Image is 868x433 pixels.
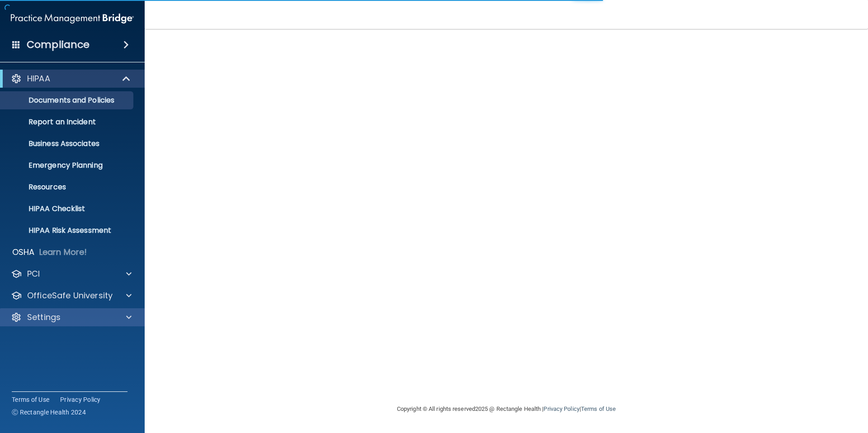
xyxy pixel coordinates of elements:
p: Settings [27,312,61,323]
div: Copyright © All rights reserved 2025 @ Rectangle Health | | [341,395,671,424]
a: PCI [11,268,132,279]
p: Resources [6,183,129,192]
p: OSHA [12,247,35,258]
p: Learn More! [39,247,87,258]
p: HIPAA Checklist [6,204,129,213]
p: Emergency Planning [6,161,129,170]
a: Privacy Policy [60,395,101,404]
p: PCI [27,268,40,279]
p: HIPAA [27,73,50,84]
a: HIPAA [11,73,131,84]
p: OfficeSafe University [27,290,113,301]
p: Documents and Policies [6,96,129,105]
a: Terms of Use [581,405,616,412]
p: Business Associates [6,139,129,148]
img: PMB logo [11,9,134,28]
a: Terms of Use [12,395,49,404]
a: Settings [11,312,132,323]
a: Privacy Policy [543,405,579,412]
span: Ⓒ Rectangle Health 2024 [12,408,86,417]
p: HIPAA Risk Assessment [6,226,129,235]
a: OfficeSafe University [11,290,132,301]
h4: Compliance [27,38,90,51]
p: Report an Incident [6,118,129,127]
